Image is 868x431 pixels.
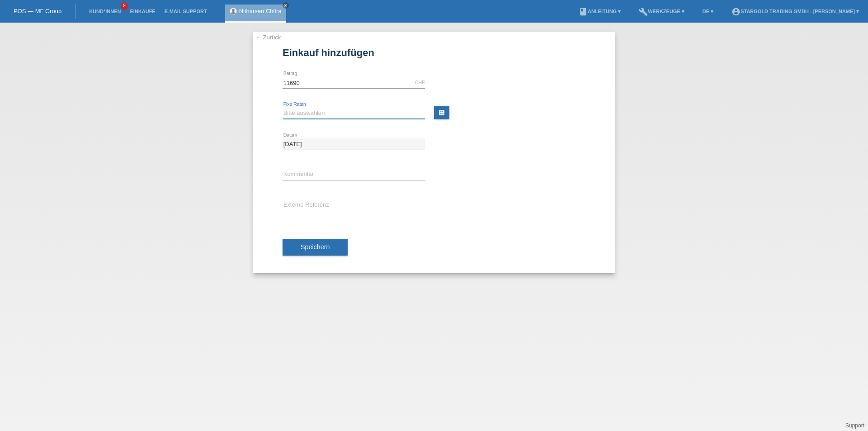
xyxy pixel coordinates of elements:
[845,422,864,429] a: Support
[698,9,718,14] a: DE ▾
[731,7,741,16] i: account_circle
[283,239,348,256] button: Speichern
[574,9,625,14] a: bookAnleitung ▾
[301,243,330,251] span: Speichern
[634,9,689,14] a: buildWerkzeuge ▾
[283,2,289,9] a: close
[85,9,125,14] a: Kund*innen
[239,8,282,14] a: Nitharsan Chitra
[579,7,588,16] i: book
[639,7,648,16] i: build
[255,34,281,41] a: ← Zurück
[434,106,449,119] a: calculate
[283,47,585,58] h1: Einkauf hinzufügen
[283,3,288,8] i: close
[160,9,212,14] a: E-Mail Support
[727,9,863,14] a: account_circleStargold Trading GmbH - [PERSON_NAME] ▾
[14,8,61,14] a: POS — MF Group
[438,109,445,116] i: calculate
[121,2,128,10] span: 9
[415,80,425,85] div: CHF
[125,9,160,14] a: Einkäufe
